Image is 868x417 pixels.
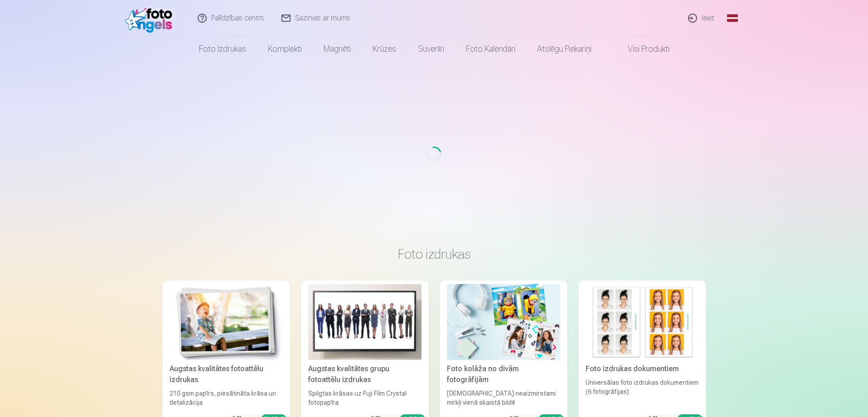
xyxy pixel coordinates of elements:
a: Visi produkti [602,36,680,62]
div: Universālas foto izdrukas dokumentiem (6 fotogrāfijas) [582,378,703,407]
a: Foto izdrukas [188,36,257,62]
h3: Foto izdrukas [170,246,699,262]
div: [DEMOGRAPHIC_DATA] neaizmirstami mirkļi vienā skaistā bildē [443,389,564,407]
div: 210 gsm papīrs, piesātināta krāsa un detalizācija [166,389,286,407]
a: Komplekti [257,36,313,62]
a: Atslēgu piekariņi [526,36,602,62]
div: Augstas kvalitātes grupu fotoattēlu izdrukas [305,363,425,385]
div: Spilgtas krāsas uz Fuji Film Crystal fotopapīra [305,389,425,407]
a: Magnēti [313,36,362,62]
a: Foto kalendāri [455,36,526,62]
a: Suvenīri [407,36,455,62]
div: Augstas kvalitātes fotoattēlu izdrukas [166,363,286,385]
img: /fa1 [125,4,177,33]
img: Augstas kvalitātes grupu fotoattēlu izdrukas [308,284,422,360]
img: Foto izdrukas dokumentiem [586,284,699,360]
img: Augstas kvalitātes fotoattēlu izdrukas [170,284,283,360]
div: Foto kolāža no divām fotogrāfijām [443,363,564,385]
a: Krūzes [362,36,407,62]
div: Foto izdrukas dokumentiem [582,363,703,374]
img: Foto kolāža no divām fotogrāfijām [447,284,560,360]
